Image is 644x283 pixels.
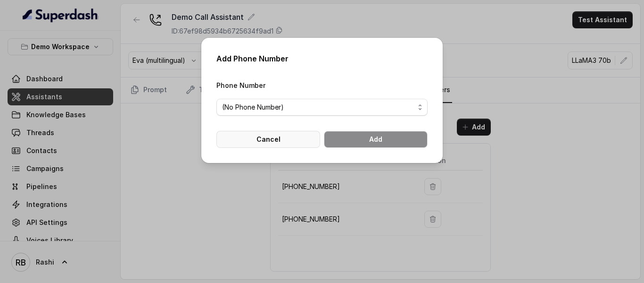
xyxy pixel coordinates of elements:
[216,81,265,89] label: Phone Number
[216,99,428,116] button: (No Phone Number)
[216,53,428,64] h2: Add Phone Number
[222,102,284,113] span: (No Phone Number)
[324,131,428,148] button: Add
[216,131,320,148] button: Cancel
